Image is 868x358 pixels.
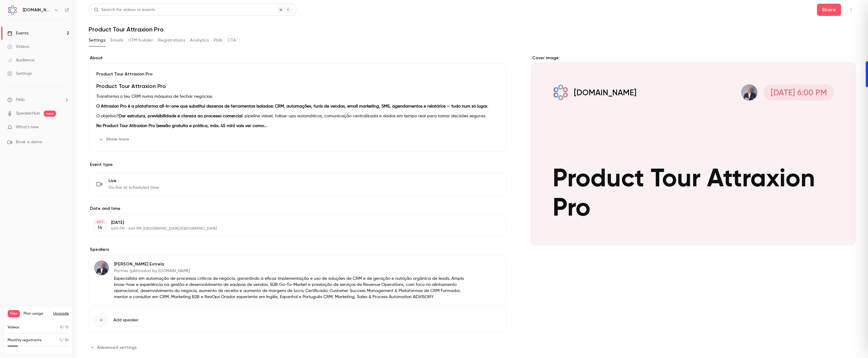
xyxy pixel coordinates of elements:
button: Registrations [158,35,185,45]
label: Speakers [89,247,506,253]
a: SpeakerHub [16,110,40,117]
p: Event type [89,162,506,168]
button: UTM builder [128,35,153,45]
h1: Product Tour Attraxion Pro [89,26,856,33]
span: Book a demo [16,139,42,145]
div: Audience [7,57,35,63]
button: Emails [110,35,123,45]
span: What's new [16,124,39,130]
span: Add speaker [113,317,138,323]
div: Humberto Estrela[PERSON_NAME] EstrelaPartner @Attraxion by [DOMAIN_NAME]Especialista em automação... [89,255,506,305]
label: Date and time [89,206,506,212]
img: Humberto Estrela [94,261,109,275]
button: Polls [214,35,223,45]
h6: [DOMAIN_NAME] [23,7,51,13]
p: Product Tour Attraxion Pro [96,71,499,77]
span: Advanced settings [97,344,137,351]
strong: No Product Tour Attraxion Pro (sessão gratuita e prática, máx. 45 min) vais ver como: [96,124,267,128]
div: Videos [7,44,29,50]
span: new [44,111,56,117]
p: Especialista em automação de processos críticos de negócio, garantindo a eficaz implementação e u... [114,276,467,300]
p: 6:00 PM - 6:45 PM, [GEOGRAPHIC_DATA]/[GEOGRAPHIC_DATA] [111,226,474,231]
p: [DATE] [111,220,474,226]
span: Help [16,97,25,103]
span: Plan usage [24,311,50,316]
label: Cover image [531,55,856,61]
li: help-dropdown-opener [7,97,69,103]
div: Settings [7,71,32,77]
button: CTA [228,35,236,45]
button: Advanced settings [89,342,140,352]
p: Videos [8,325,19,330]
strong: O Attraxion Pro é a plataforma all-in-one que substitui dezenas de ferramentas isoladas: CRM, aut... [96,104,488,108]
label: About [89,55,506,61]
p: O objetivo? : pipeline visível, follow-ups automáticos, comunicação centralizada e dados em tempo... [96,112,499,120]
p: / 10 [60,325,69,330]
strong: Dar estrutura, previsibilidade e clareza ao processo comercial [119,114,242,118]
img: AMT.Group [8,5,17,15]
button: Analytics [190,35,209,45]
p: Partner @Attraxion by [DOMAIN_NAME] [114,268,467,274]
section: Cover image [531,55,856,245]
button: Share [817,4,841,16]
span: 5 [60,338,62,342]
strong: Product Tour Attraxion Pro [96,83,166,89]
p: / 30 [60,338,69,343]
div: Search for videos or events [94,7,155,13]
p: [PERSON_NAME] Estrela [114,261,467,267]
p: Transforma o teu CRM numa máquina de fechar negócios. [96,93,499,100]
button: Upgrade [53,311,69,316]
button: Settings [89,35,105,45]
p: 14 [97,225,102,231]
p: Monthly registrants [8,338,42,343]
button: Add speaker [89,308,506,333]
span: 0 [60,326,62,329]
section: Advanced settings [89,342,506,352]
span: Live [108,178,159,184]
button: Show more [96,134,133,144]
span: Free [8,310,20,317]
div: Events [7,30,28,36]
span: Go live at scheduled time [108,184,159,191]
div: OCT [94,220,105,224]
